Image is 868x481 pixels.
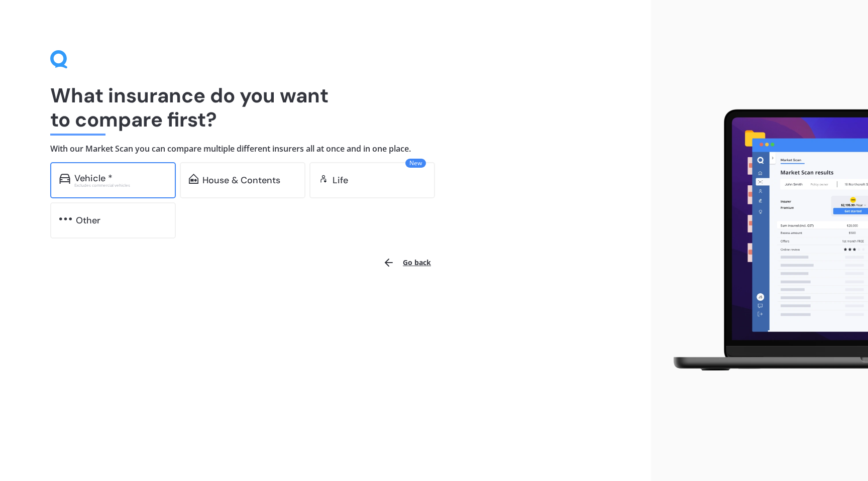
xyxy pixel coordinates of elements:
h1: What insurance do you want to compare first? [50,83,601,132]
div: Excludes commercial vehicles [74,183,167,187]
div: House & Contents [202,175,280,185]
span: New [405,159,426,168]
img: home-and-contents.b802091223b8502ef2dd.svg [189,174,198,184]
button: Go back [377,251,437,275]
div: Other [76,215,100,225]
div: Life [333,175,348,185]
img: life.f720d6a2d7cdcd3ad642.svg [318,174,329,184]
img: laptop.webp [659,103,868,378]
img: other.81dba5aafe580aa69f38.svg [59,214,72,224]
h4: With our Market Scan you can compare multiple different insurers all at once and in one place. [50,144,601,154]
img: car.f15378c7a67c060ca3f3.svg [59,174,70,184]
div: Vehicle * [74,173,113,183]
